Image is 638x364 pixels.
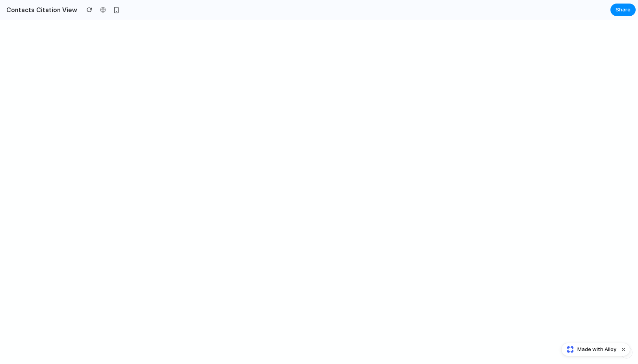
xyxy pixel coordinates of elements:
button: Share [610,4,636,16]
button: Dismiss watermark [619,345,628,354]
span: Share [616,6,631,14]
a: Made with Alloy [562,346,617,353]
h2: Contacts Citation View [3,5,77,15]
span: Made with Alloy [577,346,616,353]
